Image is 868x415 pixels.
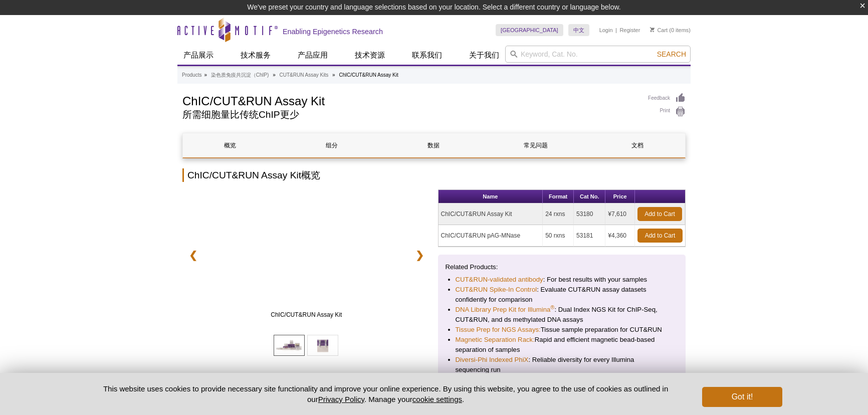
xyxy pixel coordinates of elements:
a: Feedback [648,93,686,104]
h1: ChIC/CUT&RUN Assay Kit [182,93,638,108]
a: ❯ [409,244,430,267]
a: CUT&RUN Assay Kits [280,71,329,80]
td: ¥7,610 [605,203,635,225]
a: [GEOGRAPHIC_DATA] [496,24,563,36]
a: 产品应用 [292,46,334,65]
a: 组分 [285,133,379,157]
a: 数据 [386,133,481,157]
li: : For best results with your samples [456,275,669,285]
th: Format [543,190,574,203]
a: Diversi-Phi Indexed PhiX [456,355,529,365]
li: ChIC/CUT&RUN Assay Kit [339,72,398,78]
li: (0 items) [650,24,691,36]
a: Products [182,71,201,80]
a: 中文 [568,24,589,36]
th: Price [605,190,635,203]
li: | [615,24,617,36]
a: CUT&RUN Spike-In Control [456,285,537,295]
a: Login [599,27,613,34]
img: Your Cart [650,27,655,32]
a: 技术资源 [349,46,391,65]
a: 联系我们 [406,46,448,65]
h2: Enabling Epigenetics Research [283,27,383,36]
a: 关于我们 [463,46,505,65]
td: ¥4,360 [605,225,635,247]
button: Search [654,50,689,59]
button: cookie settings [412,395,462,403]
a: CUT&RUN-validated antibody [456,275,543,285]
a: DNA Library Prep Kit for Illumina® [456,305,555,315]
li: » [273,72,276,78]
li: Rapid and efficient magnetic bead-based separation of samples [456,335,669,355]
td: ChIC/CUT&RUN Assay Kit [439,203,543,225]
a: 文档 [590,133,685,157]
a: 技术服务 [235,46,277,65]
a: 染色质免疫共沉淀（ChIP) [211,71,269,80]
a: 概览 [183,133,277,157]
sup: ® [550,304,554,310]
span: ChIC/CUT&RUN Assay Kit [207,310,405,320]
p: This website uses cookies to provide necessary site functionality and improve your online experie... [86,383,686,404]
li: : Reliable diversity for every Illumina sequencing run [456,355,669,375]
a: 产品展示 [177,46,220,65]
th: Name [439,190,543,203]
a: Register [619,27,640,34]
li: : Dual Index NGS Kit for ChIP-Seq, CUT&RUN, and ds methylated DNA assays [456,305,669,325]
td: 50 rxns [543,225,574,247]
a: Add to Cart [637,207,682,221]
td: 53180 [574,203,605,225]
li: : Evaluate CUT&RUN assay datasets confidently for comparison [456,285,669,305]
th: Cat No. [574,190,605,203]
a: ❮ [182,244,204,267]
a: 常见问题 [489,133,583,157]
td: 24 rxns [543,203,574,225]
a: Privacy Policy [318,395,364,403]
a: Cart [650,27,668,34]
p: Related Products: [446,262,679,272]
a: Add to Cart [637,229,683,243]
h2: 所需细胞量比传统ChIP更少 [182,110,638,119]
li: Tissue sample preparation for CUT&RUN [456,325,669,335]
li: » [204,72,207,78]
h2: ChIC/CUT&RUN Assay Kit概览 [182,168,686,182]
a: Magnetic Separation Rack: [456,335,535,345]
button: Got it! [702,387,782,407]
td: ChIC/CUT&RUN pAG-MNase [439,225,543,247]
li: » [332,72,335,78]
a: Tissue Prep for NGS Assays: [456,325,541,335]
td: 53181 [574,225,605,247]
input: Keyword, Cat. No. [505,46,691,63]
a: Print [648,106,686,117]
span: Search [657,50,686,58]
